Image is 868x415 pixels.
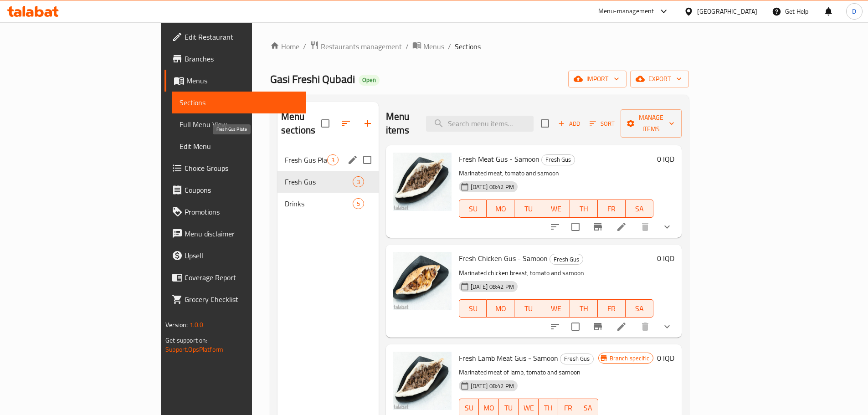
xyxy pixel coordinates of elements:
div: Fresh Gus [550,254,583,265]
li: / [448,41,451,52]
a: Coverage Report [164,266,306,288]
button: TH [570,299,598,318]
span: SU [463,302,483,315]
span: MO [483,401,495,415]
span: TU [503,401,515,415]
a: Menus [412,41,444,52]
button: Branch-specific-item [587,316,609,338]
button: SA [626,299,653,318]
button: MO [487,200,514,218]
span: Version: [165,319,188,331]
input: search [426,116,534,132]
span: Menus [186,75,298,86]
a: Menu disclaimer [164,223,306,245]
button: WE [542,299,570,318]
nav: Menu sections [277,145,379,218]
span: TU [518,302,539,315]
h6: 0 IQD [657,153,674,165]
button: delete [634,316,656,338]
span: SU [463,401,475,415]
a: Sections [172,92,306,113]
span: Menu disclaimer [185,228,298,239]
button: MO [487,299,514,318]
span: TH [542,401,555,415]
span: Edit Restaurant [185,31,298,42]
span: import [575,73,619,85]
span: Drinks [285,198,353,209]
p: Marinated chicken breast, tomato and samoon [459,267,653,279]
span: Sort [590,118,615,129]
span: Fresh Gus [560,354,593,364]
span: Manage items [628,112,674,135]
a: Choice Groups [164,157,306,179]
span: D [852,6,856,16]
span: 3 [328,156,338,164]
a: Menus [164,70,306,92]
span: FR [601,302,622,315]
span: SA [629,202,650,215]
div: items [327,154,339,165]
img: Fresh Chicken Gus - Samoon [393,252,452,310]
span: export [637,73,682,85]
span: MO [490,302,511,315]
span: FR [562,401,575,415]
a: Edit menu item [616,221,627,232]
span: 1.0.0 [190,319,204,331]
span: WE [522,401,535,415]
span: Fresh Gus [550,254,583,265]
div: Open [359,75,380,86]
span: Upsell [185,250,298,261]
span: Add item [555,117,584,131]
span: [DATE] 08:42 PM [467,282,518,291]
button: Add section [357,113,379,134]
span: Sort sections [335,113,357,134]
span: Promotions [185,206,298,217]
button: Sort [587,117,617,131]
span: Branch specific [606,354,653,363]
span: TH [574,302,594,315]
span: 3 [353,178,364,186]
span: Fresh Lamb Meat Gus - Samoon [459,351,558,365]
span: Choice Groups [185,163,298,174]
span: Restaurants management [321,41,402,52]
button: sort-choices [544,216,566,238]
a: Full Menu View [172,113,306,135]
button: FR [598,200,626,218]
span: FR [601,202,622,215]
button: SU [459,299,487,318]
a: Edit menu item [616,321,627,332]
span: Get support on: [165,334,207,346]
div: items [353,176,364,187]
span: SA [582,401,595,415]
button: edit [346,153,360,167]
span: [DATE] 08:42 PM [467,382,518,390]
span: Sort items [584,117,621,131]
span: Gasi Freshi Qubadi [270,69,355,89]
span: TU [518,202,539,215]
div: items [353,198,364,209]
div: Drinks5 [277,193,379,215]
span: Coupons [185,184,298,195]
button: TH [570,200,598,218]
button: FR [598,299,626,318]
span: SU [463,202,483,215]
button: Manage items [621,109,682,138]
div: Menu-management [598,6,654,17]
a: Grocery Checklist [164,288,306,310]
span: Fresh Gus [542,154,575,165]
span: Fresh Chicken Gus - Samoon [459,251,548,265]
button: TU [514,299,542,318]
button: sort-choices [544,316,566,338]
span: Grocery Checklist [185,294,298,305]
a: Support.OpsPlatform [165,343,223,355]
span: [DATE] 08:42 PM [467,183,518,191]
button: show more [656,316,678,338]
span: Fresh Gus [285,176,353,187]
div: Fresh Gus [541,154,575,165]
button: export [630,71,689,87]
a: Promotions [164,201,306,223]
div: [GEOGRAPHIC_DATA] [697,6,757,16]
button: show more [656,216,678,238]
